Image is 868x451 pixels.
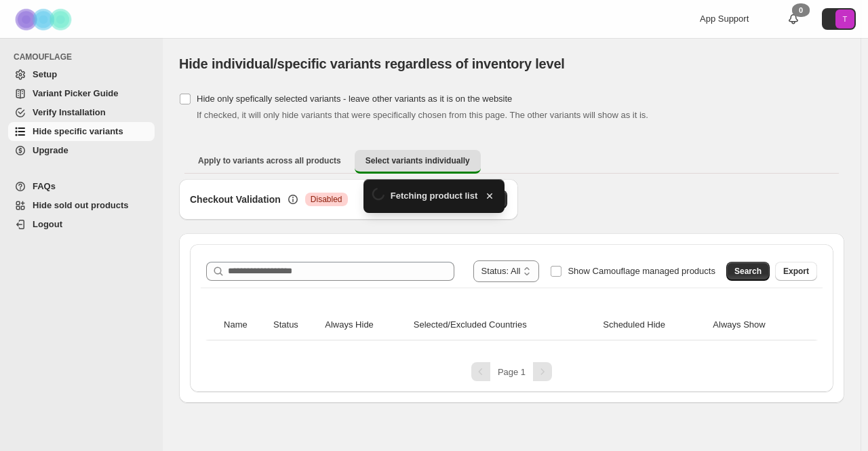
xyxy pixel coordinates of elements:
[14,52,156,62] span: CAMOUFLAGE
[33,200,129,210] span: Hide sold out products
[709,310,803,340] th: Always Show
[8,84,155,103] a: Variant Picker Guide
[179,179,844,403] div: Select variants individually
[734,266,762,277] span: Search
[198,155,341,166] span: Apply to variants across all products
[599,310,709,340] th: Scheduled Hide
[33,219,62,229] span: Logout
[8,65,155,84] a: Setup
[11,1,79,38] img: Camouflage
[201,362,823,381] nav: Pagination
[822,8,856,30] button: Avatar with initials T
[366,155,470,166] span: Select variants individually
[787,12,800,26] a: 0
[783,266,809,277] span: Export
[269,310,321,340] th: Status
[498,367,526,377] span: Page 1
[792,3,810,17] div: 0
[843,15,848,23] text: T
[568,266,715,276] span: Show Camouflage managed products
[775,262,817,281] button: Export
[8,196,155,215] a: Hide sold out products
[355,150,481,174] button: Select variants individually
[8,177,155,196] a: FAQs
[410,310,599,340] th: Selected/Excluded Countries
[190,193,281,206] h3: Checkout Validation
[8,103,155,122] a: Verify Installation
[33,107,106,117] span: Verify Installation
[179,56,565,71] span: Hide individual/specific variants regardless of inventory level
[391,189,478,203] span: Fetching product list
[187,150,352,172] button: Apply to variants across all products
[33,69,57,79] span: Setup
[8,122,155,141] a: Hide specific variants
[33,145,68,155] span: Upgrade
[220,310,269,340] th: Name
[197,94,512,104] span: Hide only spefically selected variants - leave other variants as it is on the website
[8,215,155,234] a: Logout
[197,110,648,120] span: If checked, it will only hide variants that were specifically chosen from this page. The other va...
[321,310,409,340] th: Always Hide
[311,194,342,205] span: Disabled
[835,9,854,28] span: Avatar with initials T
[8,141,155,160] a: Upgrade
[33,88,118,98] span: Variant Picker Guide
[33,181,56,191] span: FAQs
[700,14,749,24] span: App Support
[726,262,770,281] button: Search
[33,126,123,136] span: Hide specific variants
